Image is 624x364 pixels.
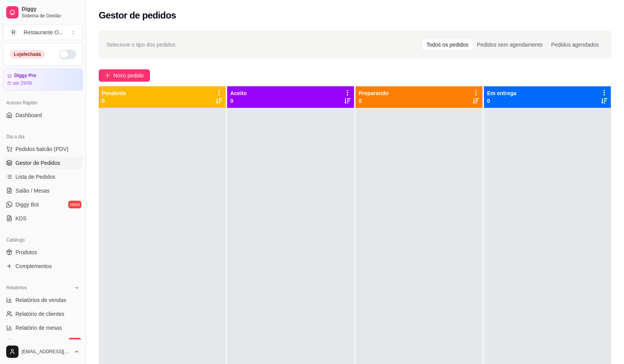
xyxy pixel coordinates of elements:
p: Pendente [102,89,126,97]
button: Alterar Status [59,50,76,59]
p: 0 [230,97,247,105]
a: Diggy Botnovo [3,198,83,211]
button: Novo pedido [99,69,150,82]
span: Relatório de mesas [15,324,62,332]
span: plus [105,73,110,78]
div: Dia a dia [3,131,83,143]
span: Pedidos balcão (PDV) [15,145,69,153]
a: Produtos [3,246,83,258]
span: Complementos [15,262,52,270]
button: [EMAIL_ADDRESS][DOMAIN_NAME] [3,342,83,361]
a: Relatório de clientes [3,308,83,320]
span: Selecione o tipo dos pedidos [106,40,175,49]
span: Diggy Bot [15,201,39,208]
h2: Gestor de pedidos [99,9,176,22]
a: Diggy Proaté 29/08 [3,69,83,91]
p: Em entrega [487,89,516,97]
article: até 29/08 [13,80,32,86]
a: KDS [3,212,83,225]
p: 0 [487,97,516,105]
div: Acesso Rápido [3,97,83,109]
div: Pedidos agendados [547,39,603,50]
span: Relatório de fidelidade [15,338,69,346]
a: Relatório de fidelidadenovo [3,335,83,348]
span: Lista de Pedidos [15,173,56,181]
a: Relatório de mesas [3,322,83,334]
button: Select a team [3,25,83,40]
article: Diggy Pro [14,73,36,79]
span: Produtos [15,248,37,256]
a: Dashboard [3,109,83,121]
a: Gestor de Pedidos [3,157,83,169]
a: Relatórios de vendas [3,294,83,306]
span: Gestor de Pedidos [15,159,60,167]
a: DiggySistema de Gestão [3,3,83,22]
div: Todos os pedidos [422,39,473,50]
div: Restaurante O ... [24,29,63,36]
p: 0 [359,97,389,105]
div: Pedidos sem agendamento [473,39,547,50]
p: Aceito [230,89,247,97]
button: Pedidos balcão (PDV) [3,143,83,155]
span: Relatórios de vendas [15,296,66,304]
p: Preparando [359,89,389,97]
span: Dashboard [15,111,42,119]
div: Catálogo [3,234,83,246]
span: Sistema de Gestão [22,13,80,19]
div: Loja fechada [10,50,45,59]
a: Lista de Pedidos [3,171,83,183]
span: Novo pedido [113,71,144,80]
a: Complementos [3,260,83,272]
span: [EMAIL_ADDRESS][DOMAIN_NAME] [22,349,71,355]
a: Salão / Mesas [3,185,83,197]
span: Relatório de clientes [15,310,64,318]
span: R [10,29,17,36]
span: Relatórios [6,285,27,291]
span: KDS [15,215,27,222]
span: Salão / Mesas [15,187,50,195]
p: 0 [102,97,126,105]
span: Diggy [22,6,80,13]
